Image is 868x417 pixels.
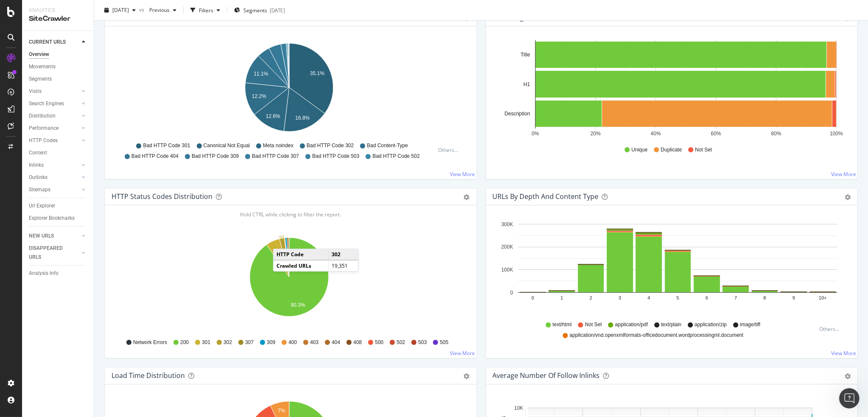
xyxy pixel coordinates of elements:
a: HTTP Codes [29,136,79,145]
text: 1 [560,295,563,300]
div: Movements [29,62,56,71]
svg: A chart. [112,40,466,138]
div: CURRENT URLS [29,38,66,47]
div: Overview [29,50,49,59]
svg: A chart. [493,40,848,138]
div: Search Engines [29,99,64,108]
span: Not Set [695,146,712,154]
div: gear [464,194,470,200]
div: Average Number of Follow Inlinks [493,371,600,380]
span: 2025 Sep. 28th [112,6,129,14]
td: 302 [328,249,358,260]
text: 90.3% [291,302,305,308]
span: 307 [245,339,254,346]
span: image/tiff [740,321,760,328]
div: A chart. [112,232,466,331]
text: 0 [510,290,513,296]
td: Crawled URLs [274,260,329,271]
div: NEW URLS [29,232,54,241]
div: Url Explorer [29,202,55,210]
text: 10K [514,405,523,411]
div: Filters [199,6,213,14]
button: Previous [146,3,180,17]
text: 12.2% [252,93,266,99]
span: Previous [146,6,170,14]
span: Bad HTTP Code 301 [143,142,190,149]
text: 7% [278,408,285,414]
text: 8 [763,295,766,300]
div: SiteCrawler [29,14,87,24]
div: Inlinks [29,161,44,170]
span: Bad HTTP Code 302 [307,142,354,149]
text: 5 [676,295,679,300]
text: 10+ [818,295,826,300]
div: [DATE] [270,6,285,14]
span: 301 [202,339,210,346]
div: gear [845,373,851,379]
span: 404 [332,339,340,346]
text: 7 [734,295,737,300]
text: 100% [830,131,843,137]
a: Inlinks [29,161,79,170]
text: H1 [523,81,530,87]
a: CURRENT URLS [29,38,79,47]
span: Bad Content-Type [367,142,408,149]
svg: A chart. [493,219,848,317]
text: 16.8% [295,115,310,121]
span: 200 [180,339,189,346]
div: Segments [29,75,52,84]
text: 2 [589,295,592,300]
a: Explorer Bookmarks [29,214,88,223]
span: 302 [223,339,232,346]
div: HTTP Codes [29,136,58,145]
a: Analysis Info [29,269,88,278]
span: 502 [396,339,405,346]
span: 408 [353,339,362,346]
span: 309 [267,339,275,346]
span: 503 [418,339,427,346]
span: Bad HTTP Code 503 [312,153,359,160]
span: Segments [243,6,267,14]
text: Description [504,111,530,117]
div: Others... [438,146,462,154]
a: View More [450,171,475,178]
span: Bad HTTP Code 502 [373,153,420,160]
a: View More [450,350,475,357]
a: Overview [29,50,88,59]
text: 0% [531,131,539,137]
span: 500 [375,339,383,346]
div: Load Time Distribution [112,371,185,380]
a: DISAPPEARED URLS [29,244,79,262]
div: Distribution [29,112,56,120]
a: Url Explorer [29,202,88,210]
div: Sitemaps [29,185,50,194]
div: Visits [29,87,42,96]
a: Performance [29,124,79,133]
a: Search Engines [29,99,79,108]
a: Visits [29,87,79,96]
div: HTTP Status Codes Distribution [112,192,212,201]
span: Not Set [585,321,602,328]
a: View More [831,171,856,178]
div: Explorer Bookmarks [29,214,75,223]
td: 19,351 [328,260,358,271]
span: 505 [440,339,448,346]
text: 6 [705,295,708,300]
text: Title [520,52,530,58]
span: Network Errors [133,339,167,346]
span: application/pdf [615,321,648,328]
button: Filters [187,3,223,17]
div: Outlinks [29,173,47,182]
span: Bad HTTP Code 307 [252,153,299,160]
button: Segments[DATE] [231,3,288,17]
span: application/zip [695,321,727,328]
text: 35.1% [310,70,324,76]
text: 100K [501,267,513,273]
span: vs [139,6,146,13]
span: Bad HTTP Code 309 [192,153,239,160]
span: Canonical Not Equal [204,142,250,149]
div: DISAPPEARED URLS [29,244,72,262]
text: 80% [771,131,781,137]
span: application/vnd.openxmlformats-officedocument.wordprocessingml.document [569,332,743,339]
